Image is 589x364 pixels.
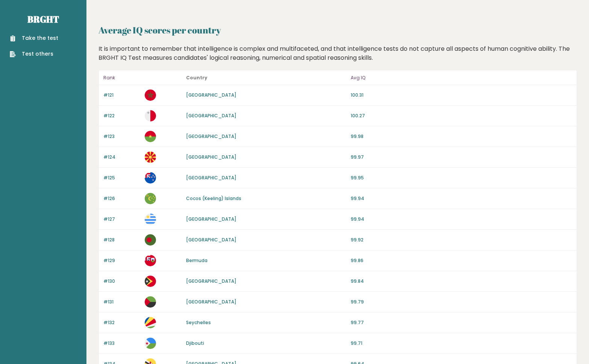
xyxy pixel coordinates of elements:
[103,299,140,305] p: #131
[145,338,156,349] img: dj.svg
[186,133,236,140] a: [GEOGRAPHIC_DATA]
[186,340,204,346] a: Djibouti
[186,216,236,222] a: [GEOGRAPHIC_DATA]
[103,195,140,202] p: #126
[10,34,58,42] a: Take the test
[186,112,236,119] a: [GEOGRAPHIC_DATA]
[103,278,140,285] p: #130
[145,172,156,184] img: nz.svg
[186,257,207,264] a: Bermuda
[186,74,207,81] b: Country
[145,214,156,225] img: uy.svg
[351,195,572,202] p: 99.94
[351,299,572,305] p: 99.79
[103,154,140,161] p: #124
[145,193,156,204] img: cc.svg
[145,89,156,101] img: ma.svg
[186,299,236,305] a: [GEOGRAPHIC_DATA]
[145,234,156,246] img: bd.svg
[27,13,59,25] a: Brght
[351,174,572,181] p: 99.95
[103,73,140,82] p: Rank
[351,154,572,161] p: 99.97
[351,278,572,285] p: 99.84
[103,319,140,326] p: #132
[145,131,156,142] img: bf.svg
[145,255,156,266] img: bm.svg
[351,73,572,82] p: Avg IQ
[351,133,572,140] p: 99.98
[186,278,236,284] a: [GEOGRAPHIC_DATA]
[145,276,156,287] img: tl.svg
[145,110,156,121] img: mt.svg
[186,195,241,202] a: Cocos (Keeling) Islands
[98,23,577,37] h2: Average IQ scores per country
[351,340,572,347] p: 99.71
[351,257,572,264] p: 99.86
[186,92,236,98] a: [GEOGRAPHIC_DATA]
[351,216,572,223] p: 99.94
[351,112,572,119] p: 100.27
[103,92,140,99] p: #121
[103,174,140,181] p: #125
[103,340,140,347] p: #133
[96,44,580,62] div: It is important to remember that intelligence is complex and multifaceted, and that intelligence ...
[145,317,156,328] img: sc.svg
[186,237,236,243] a: [GEOGRAPHIC_DATA]
[186,174,236,181] a: [GEOGRAPHIC_DATA]
[103,112,140,119] p: #122
[103,257,140,264] p: #129
[10,50,58,58] a: Test others
[186,154,236,160] a: [GEOGRAPHIC_DATA]
[351,92,572,99] p: 100.31
[103,216,140,223] p: #127
[103,133,140,140] p: #123
[186,319,211,326] a: Seychelles
[145,296,156,308] img: mq.svg
[145,152,156,163] img: mk.svg
[351,319,572,326] p: 99.77
[351,237,572,243] p: 99.92
[103,237,140,243] p: #128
